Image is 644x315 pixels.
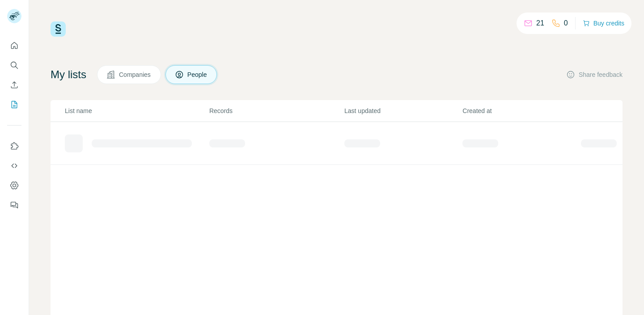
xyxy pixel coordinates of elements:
[462,106,580,115] p: Created at
[7,138,21,154] button: Use Surfe on LinkedIn
[7,38,21,54] button: Quick start
[7,97,21,113] button: My lists
[583,17,624,29] button: Buy credits
[7,77,21,93] button: Enrich CSV
[566,70,623,79] button: Share feedback
[119,70,152,79] span: Companies
[564,18,568,29] p: 0
[187,70,208,79] span: People
[344,106,462,115] p: Last updated
[7,197,21,213] button: Feedback
[7,177,21,193] button: Dashboard
[51,67,86,82] h4: My lists
[536,18,544,29] p: 21
[51,21,66,37] img: Surfe Logo
[7,57,21,73] button: Search
[209,106,343,115] p: Records
[65,106,208,115] p: List name
[7,158,21,174] button: Use Surfe API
